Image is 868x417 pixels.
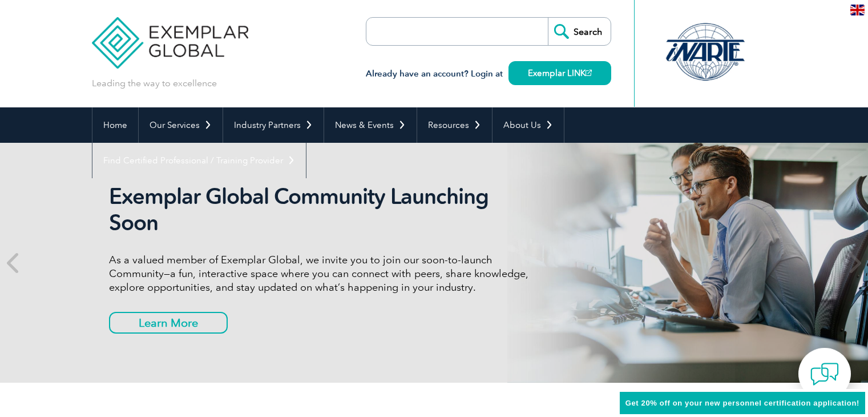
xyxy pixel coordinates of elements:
[109,253,537,294] p: As a valued member of Exemplar Global, we invite you to join our soon-to-launch Community—a fun, ...
[625,399,859,407] span: Get 20% off on your new personnel certification application!
[92,107,138,143] a: Home
[366,67,611,81] h3: Already have an account? Login at
[586,70,592,76] img: open_square.png
[92,143,306,178] a: Find Certified Professional / Training Provider
[492,107,564,143] a: About Us
[417,107,492,143] a: Resources
[850,5,865,15] img: en
[223,107,324,143] a: Industry Partners
[324,107,417,143] a: News & Events
[109,183,537,236] h2: Exemplar Global Community Launching Soon
[92,77,217,90] p: Leading the way to excellence
[810,360,839,388] img: contact-chat.png
[109,312,228,334] a: Learn More
[548,18,611,45] input: Search
[508,61,611,85] a: Exemplar LINK
[139,107,223,143] a: Our Services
